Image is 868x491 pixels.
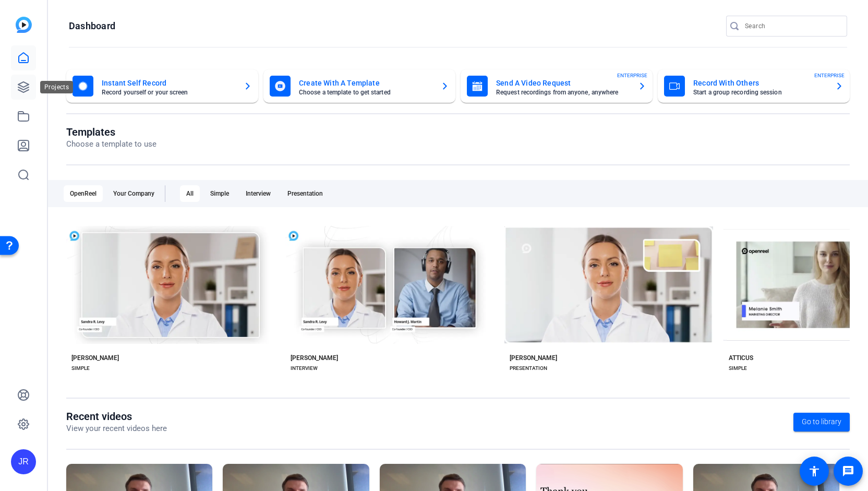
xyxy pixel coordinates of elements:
mat-card-subtitle: Start a group recording session [693,89,827,95]
div: All [180,185,200,202]
mat-card-subtitle: Choose a template to get started [299,89,432,95]
mat-card-subtitle: Record yourself or your screen [102,89,235,95]
button: Record With OthersStart a group recording sessionENTERPRISE [658,69,850,103]
div: SIMPLE [729,364,747,373]
img: blue-gradient.svg [16,17,32,33]
span: ENTERPRISE [814,71,845,79]
mat-card-title: Create With A Template [299,77,432,89]
div: OpenReel [64,185,103,202]
div: INTERVIEW [291,364,318,373]
p: Choose a template to use [66,138,156,150]
span: ENTERPRISE [617,71,647,79]
mat-card-subtitle: Request recordings from anyone, anywhere [496,89,630,95]
input: Search [745,20,839,32]
div: Presentation [281,185,329,202]
div: [PERSON_NAME] [510,354,557,362]
div: Projects [40,81,73,93]
h1: Templates [66,126,156,138]
mat-card-title: Record With Others [693,77,827,89]
div: [PERSON_NAME] [291,354,338,362]
p: View your recent videos here [66,423,167,435]
button: Instant Self RecordRecord yourself or your screen [66,69,258,103]
div: PRESENTATION [510,364,547,373]
mat-icon: accessibility [808,465,821,477]
mat-card-title: Instant Self Record [102,77,235,89]
div: [PERSON_NAME] [71,354,119,362]
div: Your Company [107,185,161,202]
h1: Dashboard [69,20,115,32]
mat-card-title: Send A Video Request [496,77,630,89]
div: JR [11,449,36,474]
mat-icon: message [842,465,854,477]
a: Go to library [793,413,850,432]
div: ATTICUS [729,354,753,362]
div: SIMPLE [71,364,90,373]
div: Simple [204,185,235,202]
div: Interview [239,185,277,202]
h1: Recent videos [66,410,167,423]
button: Send A Video RequestRequest recordings from anyone, anywhereENTERPRISE [461,69,653,103]
span: Go to library [802,416,841,427]
button: Create With A TemplateChoose a template to get started [263,69,455,103]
